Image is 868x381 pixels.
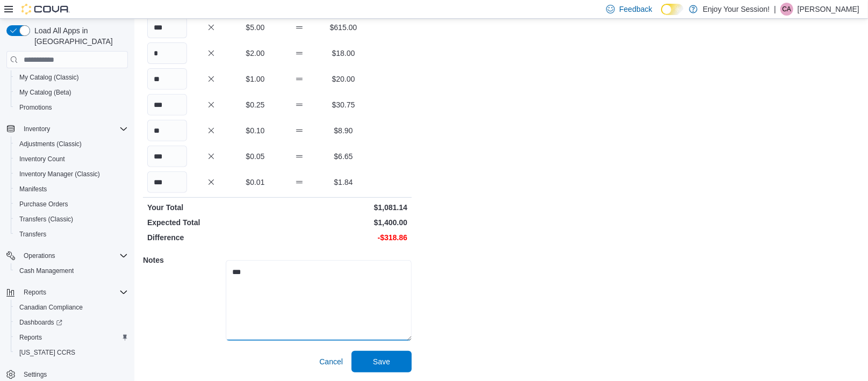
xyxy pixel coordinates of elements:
span: Inventory Manager (Classic) [19,170,100,178]
p: $1.84 [324,177,363,188]
span: Inventory Count [19,155,65,163]
a: Dashboards [11,315,132,330]
button: Reports [11,330,132,345]
input: Quantity [147,94,187,116]
span: Cancel [319,356,343,367]
p: $615.00 [324,22,363,33]
input: Dark Mode [661,4,684,15]
button: Manifests [11,182,132,197]
span: My Catalog (Classic) [15,71,128,84]
input: Quantity [147,17,187,38]
a: Purchase Orders [15,198,73,211]
a: [US_STATE] CCRS [15,346,80,359]
span: Purchase Orders [19,200,68,209]
p: Expected Total [147,217,275,228]
button: Promotions [11,100,132,115]
span: Adjustments (Classic) [19,140,82,148]
div: Chantel Albert [780,3,793,16]
a: Inventory Count [15,153,69,166]
span: Reports [19,333,42,342]
a: Transfers (Classic) [15,213,77,226]
span: [US_STATE] CCRS [19,348,75,357]
input: Quantity [147,42,187,64]
span: Adjustments (Classic) [15,138,128,150]
a: Transfers [15,228,51,241]
button: Reports [19,286,51,299]
span: Load All Apps in [GEOGRAPHIC_DATA] [30,25,128,47]
span: Transfers [19,230,46,239]
span: Cash Management [15,264,128,277]
span: CA [783,3,792,16]
a: Manifests [15,183,51,196]
p: $0.25 [235,99,275,110]
button: Adjustments (Classic) [11,136,132,152]
p: $2.00 [235,48,275,59]
a: Adjustments (Classic) [15,138,86,150]
span: Transfers (Classic) [19,215,73,224]
button: [US_STATE] CCRS [11,345,132,360]
a: My Catalog (Beta) [15,86,76,99]
button: Transfers [11,227,132,242]
span: My Catalog (Classic) [19,73,79,82]
span: Manifests [15,183,128,196]
input: Quantity [147,146,187,167]
span: Promotions [15,101,128,114]
p: | [774,3,776,16]
button: Canadian Compliance [11,300,132,315]
span: Reports [19,286,128,299]
span: Dashboards [19,318,62,327]
span: Manifests [19,185,47,193]
span: Inventory Count [15,153,128,166]
a: Inventory Manager (Classic) [15,168,104,181]
button: My Catalog (Beta) [11,85,132,100]
span: Washington CCRS [15,346,128,359]
button: Operations [19,249,60,262]
span: Transfers [15,228,128,241]
span: Dark Mode [661,15,662,16]
button: Transfers (Classic) [11,212,132,227]
p: Enjoy Your Session! [703,3,770,16]
span: Inventory [24,125,50,133]
button: Inventory [2,121,132,136]
button: Inventory Manager (Classic) [11,167,132,182]
span: Operations [24,251,55,260]
p: $6.65 [324,151,363,162]
p: $1,081.14 [279,202,407,213]
input: Quantity [147,120,187,141]
p: $1,400.00 [279,217,407,228]
img: Cova [21,4,70,15]
h5: Notes [143,249,224,271]
p: Your Total [147,202,275,213]
button: Purchase Orders [11,197,132,212]
span: Inventory Manager (Classic) [15,168,128,181]
span: Transfers (Classic) [15,213,128,226]
button: Inventory [19,123,54,135]
p: $18.00 [324,48,363,59]
span: Canadian Compliance [19,303,83,312]
span: Settings [24,370,47,379]
a: Settings [19,368,51,381]
button: My Catalog (Classic) [11,70,132,85]
input: Quantity [147,68,187,90]
span: My Catalog (Beta) [19,88,71,97]
a: Cash Management [15,264,78,277]
p: $0.05 [235,151,275,162]
a: Canadian Compliance [15,301,87,314]
span: Dashboards [15,316,128,329]
p: $0.01 [235,177,275,188]
span: Cash Management [19,267,74,275]
span: Settings [19,368,128,381]
button: Operations [2,248,132,263]
a: Dashboards [15,316,67,329]
p: [PERSON_NAME] [798,3,859,16]
span: Reports [24,288,46,297]
a: My Catalog (Classic) [15,71,83,84]
button: Cancel [315,351,347,372]
button: Inventory Count [11,152,132,167]
p: $1.00 [235,74,275,84]
span: Canadian Compliance [15,301,128,314]
p: $5.00 [235,22,275,33]
span: Promotions [19,103,52,112]
p: $8.90 [324,125,363,136]
span: Purchase Orders [15,198,128,211]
